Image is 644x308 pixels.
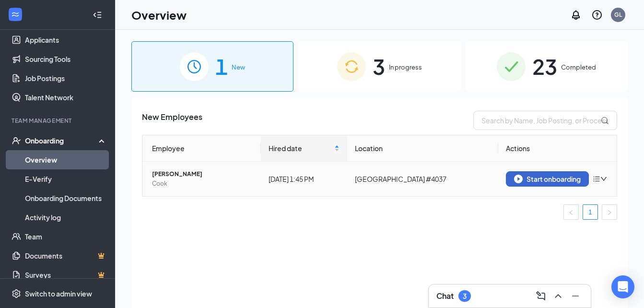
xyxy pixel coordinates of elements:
[11,10,20,19] svg: WorkstreamLogo
[533,288,549,304] button: ComposeMessage
[152,169,253,179] span: [PERSON_NAME]
[25,246,107,265] a: DocumentsCrown
[93,10,102,20] svg: Collapse
[463,292,467,300] div: 3
[570,9,582,21] svg: Notifications
[25,265,107,284] a: SurveysCrown
[614,11,622,19] div: GL
[232,62,245,72] span: New
[25,289,92,298] div: Switch to admin view
[25,189,107,208] a: Onboarding Documents
[583,204,598,220] li: 1
[602,204,617,220] li: Next Page
[347,162,498,196] td: [GEOGRAPHIC_DATA] #4037
[563,204,579,220] button: left
[607,210,612,215] span: right
[25,227,107,246] a: Team
[389,62,422,72] span: In progress
[563,204,579,220] li: Previous Page
[583,205,597,219] a: 1
[611,275,634,298] div: Open Intercom Messenger
[593,175,600,183] span: bars
[269,174,339,184] div: [DATE] 1:45 PM
[25,49,107,69] a: Sourcing Tools
[12,289,21,298] svg: Settings
[550,288,566,304] button: ChevronUp
[25,150,107,169] a: Overview
[561,62,596,72] span: Completed
[535,290,547,302] svg: ComposeMessage
[552,290,564,302] svg: ChevronUp
[12,117,105,125] div: Team Management
[514,175,581,183] div: Start onboarding
[25,169,107,189] a: E-Verify
[12,136,21,145] svg: UserCheck
[568,210,574,215] span: left
[25,136,99,145] div: Onboarding
[152,179,253,189] span: Cook
[25,88,107,107] a: Talent Network
[568,288,583,304] button: Minimize
[600,176,607,182] span: down
[506,171,589,187] button: Start onboarding
[347,135,498,162] th: Location
[436,291,454,301] h3: Chat
[602,204,617,220] button: right
[25,208,107,227] a: Activity log
[570,290,581,302] svg: Minimize
[591,9,603,21] svg: QuestionInfo
[269,143,332,154] span: Hired date
[373,50,385,83] span: 3
[25,69,107,88] a: Job Postings
[25,30,107,49] a: Applicants
[131,7,187,23] h1: Overview
[532,50,557,83] span: 23
[142,111,202,130] span: New Employees
[142,135,261,162] th: Employee
[473,111,617,130] input: Search by Name, Job Posting, or Process
[215,50,228,83] span: 1
[498,135,617,162] th: Actions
